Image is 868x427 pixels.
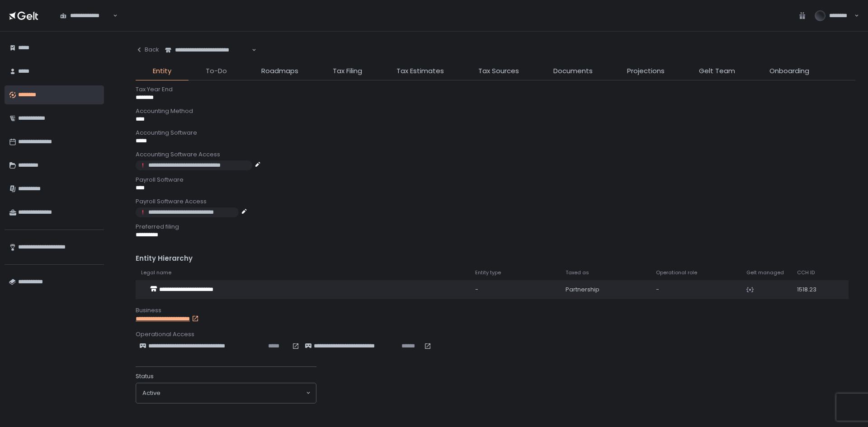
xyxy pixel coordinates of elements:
span: Roadmaps [261,66,298,76]
div: Payroll Software Access [136,197,855,206]
span: Gelt managed [746,269,784,276]
span: Gelt Team [699,66,735,76]
button: Back [136,41,159,59]
div: Entity Hierarchy [136,253,855,264]
span: Entity [153,66,171,76]
span: CCH ID [797,269,815,276]
div: Business [136,306,855,314]
span: Tax Filing [333,66,362,76]
span: To-Do [206,66,227,76]
span: Taxed as [566,269,589,276]
div: Search for option [136,383,316,403]
div: Accounting Method [136,107,855,115]
div: Operational Access [136,330,855,338]
input: Search for option [160,389,305,398]
span: Entity type [475,269,501,276]
span: Status [136,372,154,380]
div: Search for option [54,6,118,25]
div: Partnership [566,286,645,294]
span: Operational role [656,269,697,276]
span: Tax Estimates [396,66,444,76]
div: Accounting Software [136,129,855,137]
span: Legal name [141,269,171,276]
span: Projections [627,66,665,76]
div: Accounting Software Access [136,150,855,159]
div: 1518.23 [797,286,826,294]
span: Onboarding [769,66,809,76]
div: Payroll Software [136,176,855,184]
div: Preferred filing [136,223,855,231]
input: Search for option [112,11,112,20]
span: active [142,389,160,397]
div: - [656,286,736,294]
span: Tax Sources [478,66,519,76]
div: - [475,286,555,294]
div: Search for option [159,41,256,60]
div: Tax Year End [136,85,855,94]
div: Back [136,46,159,54]
span: Documents [553,66,593,76]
